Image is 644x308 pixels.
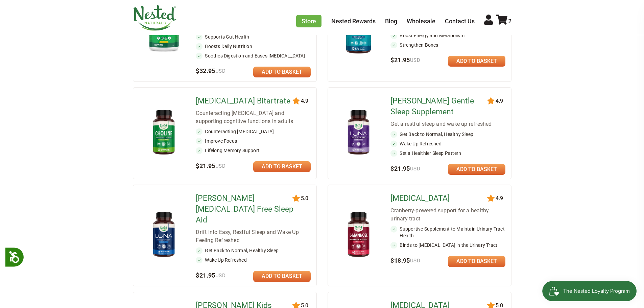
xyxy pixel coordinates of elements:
a: 2 [496,18,511,25]
li: Soothes Digestion and Eases [MEDICAL_DATA] [196,52,311,59]
a: [MEDICAL_DATA] [390,193,488,204]
span: $21.95 [390,56,420,64]
li: Get Back to Normal, Healthy Sleep [390,131,505,138]
li: Wake Up Refreshed [390,140,505,147]
li: Strengthen Bones [390,42,505,48]
span: $18.95 [390,257,420,264]
a: Nested Rewards [331,18,376,25]
li: Wake Up Refreshed [196,257,311,263]
span: USD [410,57,420,63]
li: Boost Energy and Metabolism [390,32,505,39]
span: $21.95 [196,272,225,279]
li: Get Back to Normal, Healthy Sleep [196,247,311,254]
span: USD [215,273,225,279]
span: USD [410,258,420,264]
div: Drift Into Easy, Restful Sleep and Wake Up Feeling Refreshed [196,228,311,244]
img: LUNA Melatonin Free Sleep Aid [144,209,184,261]
img: LUNA Gentle Sleep Supplement [339,107,378,159]
a: [MEDICAL_DATA] Bitartrate [196,96,293,106]
li: Boosts Daily Nutrition [196,43,311,50]
span: USD [215,163,225,169]
span: 2 [508,18,511,25]
li: Set a Healthier Sleep Pattern [390,150,505,157]
iframe: Button to open loyalty program pop-up [542,281,637,301]
a: Store [296,15,321,27]
div: Get a restful sleep and wake up refreshed [390,120,505,128]
a: Wholesale [407,18,435,25]
a: Blog [385,18,397,25]
span: USD [410,166,420,172]
a: Contact Us [445,18,475,25]
span: $21.95 [196,162,225,169]
li: Improve Focus [196,138,311,144]
li: Lifelong Memory Support [196,147,311,154]
a: [PERSON_NAME] [MEDICAL_DATA] Free Sleep Aid [196,193,293,226]
li: Supportive Supplement to Maintain Urinary Tract Health [390,226,505,239]
span: $32.95 [196,67,225,74]
li: Supports Gut Health [196,33,311,40]
span: $21.95 [390,165,420,172]
img: Nested Naturals [133,5,177,31]
div: Cranberry-powered support for a healthy urinary tract [390,207,505,223]
li: Binds to [MEDICAL_DATA] in the Urinary Tract [390,242,505,248]
li: Counteracting [MEDICAL_DATA] [196,128,311,135]
div: Counteracting [MEDICAL_DATA] and supporting cognitive functions in adults [196,109,311,125]
img: Choline Bitartrate [144,107,184,159]
a: [PERSON_NAME] Gentle Sleep Supplement [390,96,488,117]
img: D-Mannose [339,209,378,261]
span: USD [215,68,225,74]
